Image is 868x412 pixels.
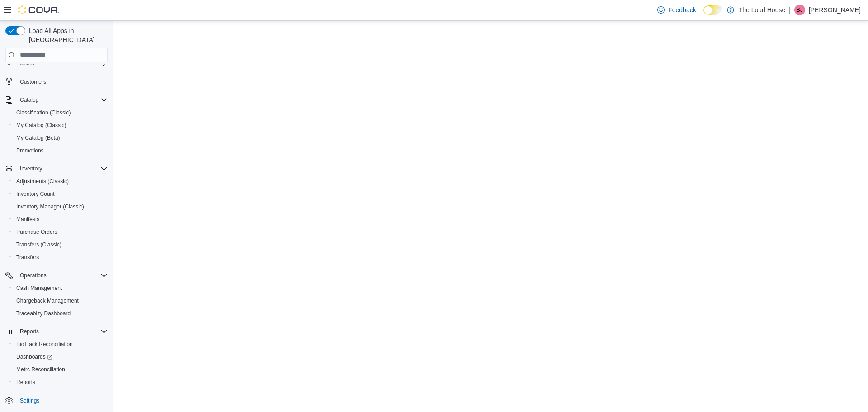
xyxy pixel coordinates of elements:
button: Metrc Reconciliation [9,363,111,376]
span: Feedback [668,5,696,14]
button: Manifests [9,213,111,226]
a: Traceabilty Dashboard [13,308,74,319]
button: Reports [16,326,42,337]
a: Reports [13,377,39,388]
span: Dashboards [16,353,52,360]
span: Chargeback Management [13,295,108,306]
span: Customers [16,76,108,87]
span: Inventory Count [16,190,55,198]
a: Inventory Count [13,189,58,199]
a: Classification (Classic) [13,107,75,118]
button: Purchase Orders [9,226,111,238]
span: Manifests [16,216,39,223]
span: Operations [16,270,108,281]
a: Transfers [13,252,42,263]
span: Transfers [16,254,39,261]
a: My Catalog (Beta) [13,133,64,143]
button: Reports [9,376,111,388]
input: Dark Mode [703,5,722,15]
button: Catalog [2,94,111,106]
button: Inventory Manager (Classic) [9,200,111,213]
span: Transfers (Classic) [16,241,61,248]
a: Promotions [13,145,47,156]
span: Metrc Reconciliation [13,364,108,375]
span: Operations [20,272,47,279]
span: Customers [20,78,46,85]
button: Inventory [16,163,46,174]
span: Transfers (Classic) [13,239,108,250]
div: Brooke Jones [794,5,805,15]
span: Cash Management [16,284,62,292]
button: Catalog [16,95,42,105]
a: Cash Management [13,283,66,294]
span: Purchase Orders [16,228,57,236]
span: Settings [20,397,39,404]
a: Adjustments (Classic) [13,176,72,187]
span: Traceabilty Dashboard [13,308,108,319]
span: Purchase Orders [13,227,108,237]
span: Dashboards [13,351,108,362]
span: BioTrack Reconciliation [16,341,73,348]
p: [PERSON_NAME] [809,5,861,15]
span: Adjustments (Classic) [16,178,69,185]
button: Customers [2,75,111,88]
span: Reports [13,377,108,388]
a: BioTrack Reconciliation [13,339,76,350]
button: Classification (Classic) [9,106,111,119]
span: Manifests [13,214,108,225]
span: Inventory Manager (Classic) [16,203,84,210]
a: Chargeback Management [13,295,82,306]
button: Chargeback Management [9,294,111,307]
button: Transfers (Classic) [9,238,111,251]
a: Customers [16,76,50,87]
a: Dashboards [13,351,56,362]
span: Promotions [16,147,44,154]
button: Adjustments (Classic) [9,175,111,188]
span: Classification (Classic) [13,107,108,118]
img: Cova [18,5,59,14]
button: Operations [2,269,111,282]
a: Metrc Reconciliation [13,364,69,375]
button: Traceabilty Dashboard [9,307,111,320]
span: Classification (Classic) [16,109,71,116]
span: Catalog [20,96,38,104]
button: Inventory [2,162,111,175]
span: Reports [16,379,35,386]
span: Inventory Manager (Classic) [13,201,108,212]
a: Dashboards [9,350,111,363]
span: Traceabilty Dashboard [16,310,71,317]
span: My Catalog (Beta) [16,134,60,142]
span: Inventory [16,163,108,174]
button: Promotions [9,144,111,157]
p: | [789,5,791,15]
span: Reports [16,326,108,337]
span: Settings [16,395,108,406]
span: My Catalog (Beta) [13,133,108,143]
a: Purchase Orders [13,227,61,237]
a: Inventory Manager (Classic) [13,201,88,212]
button: Reports [2,325,111,338]
span: Cash Management [13,283,108,294]
span: BJ [797,5,803,15]
span: BioTrack Reconciliation [13,339,108,350]
span: My Catalog (Classic) [13,120,108,131]
button: My Catalog (Classic) [9,119,111,132]
span: My Catalog (Classic) [16,122,66,129]
span: Adjustments (Classic) [13,176,108,187]
button: Settings [2,394,111,407]
a: Feedback [654,1,699,19]
button: BioTrack Reconciliation [9,338,111,350]
span: Inventory Count [13,189,108,199]
a: My Catalog (Classic) [13,120,70,131]
span: Metrc Reconciliation [16,366,65,373]
button: Transfers [9,251,111,264]
button: Inventory Count [9,188,111,200]
span: Chargeback Management [16,297,79,304]
span: Reports [20,328,39,335]
button: My Catalog (Beta) [9,132,111,144]
button: Operations [16,270,50,281]
p: The Loud House [739,5,786,15]
span: Load All Apps in [GEOGRAPHIC_DATA] [25,26,108,44]
span: Promotions [13,145,108,156]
